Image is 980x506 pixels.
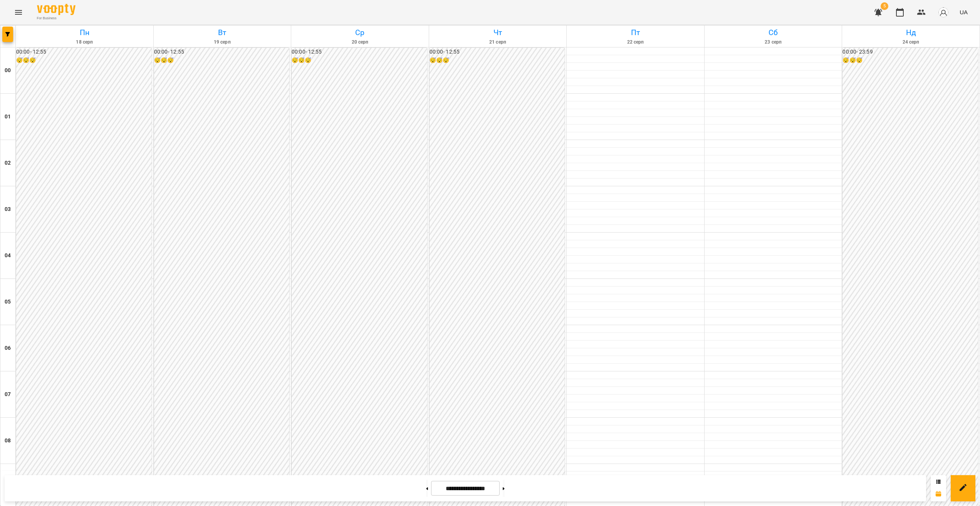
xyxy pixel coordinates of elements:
h6: 00:00 - 12:55 [292,48,427,56]
h6: Вт [155,27,290,39]
h6: 08 [5,437,11,445]
h6: 00:00 - 12:55 [430,48,565,56]
h6: 😴😴😴 [16,56,152,65]
h6: 18 серп [17,39,152,46]
button: Menu [9,3,28,22]
img: avatar_s.png [938,7,949,18]
h6: 02 [5,159,11,167]
button: UA [957,5,971,19]
h6: Ср [292,27,428,39]
span: For Business [37,16,76,21]
h6: 07 [5,390,11,399]
h6: 😴😴😴 [842,56,978,65]
h6: 24 серп [843,39,978,46]
h6: 04 [5,251,11,260]
h6: 20 серп [292,39,428,46]
h6: 00:00 - 12:55 [16,48,152,56]
h6: Пт [568,27,703,39]
h6: 03 [5,205,11,214]
h6: 😴😴😴 [154,56,290,65]
img: Voopty Logo [37,4,76,15]
h6: 00 [5,66,11,75]
h6: 06 [5,344,11,353]
h6: 23 серп [706,39,841,46]
h6: 00:00 - 12:55 [154,48,290,56]
h6: Нд [843,27,978,39]
h6: 😴😴😴 [430,56,565,65]
h6: 00:00 - 23:59 [842,48,978,56]
span: 5 [881,2,888,10]
h6: 19 серп [155,39,290,46]
h6: 21 серп [430,39,566,46]
h6: 01 [5,113,11,121]
h6: 22 серп [568,39,703,46]
h6: Пн [17,27,152,39]
h6: 05 [5,298,11,306]
h6: Чт [430,27,566,39]
h6: 😴😴😴 [292,56,427,65]
h6: Сб [706,27,841,39]
span: UA [960,8,968,16]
